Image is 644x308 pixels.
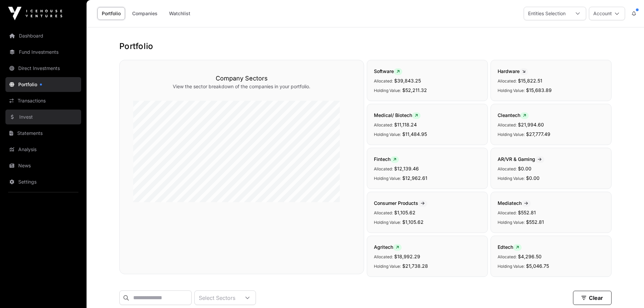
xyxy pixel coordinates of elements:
span: $1,105.62 [394,210,415,215]
a: Portfolio [97,7,125,20]
span: Holding Value: [374,88,401,93]
span: Holding Value: [374,176,401,181]
div: Select Sectors [195,291,239,305]
span: Software [374,68,402,74]
a: Watchlist [165,7,195,20]
span: $39,843.25 [394,78,421,84]
a: Portfolio [5,77,81,92]
span: $4,296.50 [518,254,542,259]
span: $552.81 [518,210,536,215]
span: Allocated: [374,122,393,127]
span: Allocated: [374,166,393,171]
span: Mediatech [498,200,531,206]
span: $5,046.75 [526,263,549,269]
span: Allocated: [498,122,517,127]
span: Allocated: [374,210,393,215]
span: Consumer Products [374,200,427,206]
span: $27,777.49 [526,131,550,137]
span: $12,962.61 [402,175,427,181]
span: Allocated: [374,254,393,259]
span: $21,994.60 [518,122,544,127]
p: View the sector breakdown of the companies in your portfolio. [133,83,350,90]
span: Cleantech [498,112,529,118]
span: Holding Value: [374,264,401,269]
a: Invest [5,110,81,124]
span: Fintech [374,156,399,162]
a: Settings [5,174,81,189]
span: Allocated: [498,166,517,171]
span: $552.81 [526,219,544,225]
h1: Portfolio [119,41,612,52]
span: Holding Value: [498,88,525,93]
button: Account [589,7,625,20]
img: Icehouse Ventures Logo [8,7,62,20]
a: Analysis [5,142,81,157]
a: Transactions [5,93,81,108]
span: $0.00 [518,166,531,171]
a: Statements [5,126,81,141]
span: Allocated: [498,78,517,84]
span: $11,118.24 [394,122,417,127]
span: Medical/ Biotech [374,112,421,118]
a: Companies [128,7,162,20]
span: Agritech [374,244,402,250]
div: Entities Selection [524,7,570,20]
h3: Company Sectors [133,74,350,83]
span: Allocated: [374,78,393,84]
span: Holding Value: [498,176,525,181]
iframe: Chat Widget [610,276,644,308]
span: $12,139.46 [394,166,419,171]
a: Dashboard [5,28,81,43]
span: $0.00 [526,175,540,181]
span: Holding Value: [498,220,525,225]
span: Allocated: [498,254,517,259]
a: Direct Investments [5,61,81,76]
span: $15,683.89 [526,87,552,93]
button: Clear [573,291,612,305]
a: Fund Investments [5,45,81,60]
span: Edtech [498,244,522,250]
span: Holding Value: [374,220,401,225]
span: AR/VR & Gaming [498,156,544,162]
span: Holding Value: [498,264,525,269]
span: $18,992.29 [394,254,420,259]
span: Holding Value: [498,132,525,137]
span: $52,211.32 [402,87,427,93]
span: Holding Value: [374,132,401,137]
a: News [5,158,81,173]
span: Allocated: [498,210,517,215]
span: $1,105.62 [402,219,424,225]
span: $11,484.95 [402,131,427,137]
span: $15,822.51 [518,78,542,84]
span: Hardware [498,68,528,74]
span: $21,738.28 [402,263,428,269]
